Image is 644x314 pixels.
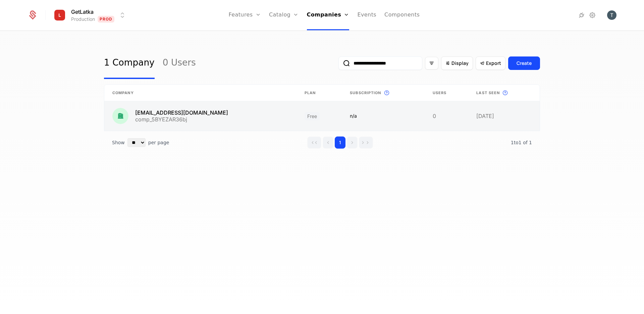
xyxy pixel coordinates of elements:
[104,85,297,101] th: Company
[451,60,469,67] span: Display
[323,136,333,149] button: Go to previous page
[476,90,500,96] span: Last seen
[350,90,381,96] span: Subscription
[307,136,321,149] button: Go to first page
[508,56,540,70] button: Create
[425,85,468,101] th: Users
[511,140,529,145] span: 1 to 1 of
[607,10,616,20] img: Tsovak Harutyunyan
[511,140,532,145] span: 1
[347,136,358,149] button: Go to next page
[607,10,616,20] button: Open user button
[335,136,345,149] button: Go to page 1
[112,139,125,146] span: Show
[163,47,196,79] a: 0 Users
[98,16,115,23] span: Prod
[148,139,169,146] span: per page
[359,136,373,149] button: Go to last page
[486,60,501,67] span: Export
[307,136,373,149] div: Page navigation
[297,85,342,101] th: Plan
[104,131,540,154] div: Table pagination
[441,56,473,70] button: Display
[588,11,596,19] a: Settings
[54,8,127,23] button: Select environment
[578,11,586,19] a: Integrations
[71,16,95,23] div: Production
[52,7,68,23] img: GetLatka
[104,47,155,79] a: 1 Company
[517,60,532,67] div: Create
[127,138,146,147] select: Select page size
[71,8,94,16] span: GetLatka
[476,56,505,70] button: Export
[425,57,438,70] button: Filter options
